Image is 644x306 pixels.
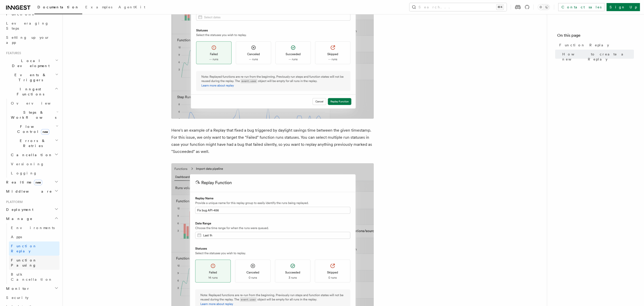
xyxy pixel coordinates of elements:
[4,205,59,214] button: Deployment
[9,110,56,120] span: Steps & Workflows
[4,51,21,55] span: Features
[9,124,56,134] span: Flow Control
[4,223,59,284] div: Manage
[4,216,33,221] span: Manage
[558,3,605,11] a: Contact sales
[560,50,634,64] a: How to create a new Replay
[557,32,634,40] h4: On this page
[4,293,59,302] a: Security
[4,187,59,196] button: Middleware
[9,152,53,157] span: Cancellation
[557,40,634,50] a: Function Replay
[11,226,55,230] span: Environments
[9,223,59,232] a: Environments
[4,19,59,33] a: Leveraging Steps
[9,270,59,284] a: Bulk Cancellation
[4,33,59,47] a: Setting up your app
[4,200,23,204] span: Platform
[4,99,59,178] div: Inngest Functions
[607,3,640,11] a: Sign Up
[409,3,507,11] button: Search...⌘K
[4,56,59,70] button: Local Development
[9,108,59,122] button: Steps & Workflows
[41,129,49,135] span: new
[496,5,504,10] kbd: ⌘K
[9,138,55,148] span: Errors & Retries
[171,127,374,155] p: Here's an example of a Replay that fixed a bug triggered by daylight savings time between the giv...
[4,180,42,185] span: Realtime
[85,5,112,9] span: Examples
[4,70,59,85] button: Events & Triggers
[6,35,50,45] span: Setting up your app
[11,244,37,253] span: Function Replay
[4,189,52,194] span: Middleware
[4,178,59,187] button: Realtimenew
[115,2,148,14] a: AgentKit
[4,284,59,293] button: Monitor
[11,171,37,175] span: Logging
[118,5,145,9] span: AgentKit
[34,180,42,185] span: new
[9,256,59,270] a: Function Pausing
[11,258,37,267] span: Function Pausing
[9,122,59,136] button: Flow Controlnew
[9,241,59,256] a: Function Replay
[82,2,115,14] a: Examples
[4,87,55,97] span: Inngest Functions
[4,207,33,212] span: Deployment
[11,101,63,105] span: Overview
[4,72,55,83] span: Events & Triggers
[6,21,49,30] span: Leveraging Steps
[4,85,59,99] button: Inngest Functions
[538,4,550,10] button: Toggle dark mode
[11,235,22,239] span: Apps
[11,162,44,166] span: Versioning
[6,296,29,300] span: Security
[559,43,609,48] span: Function Replay
[4,214,59,223] button: Manage
[9,159,59,169] a: Versioning
[9,136,59,150] button: Errors & Retries
[34,2,82,14] a: Documentation
[37,5,79,9] span: Documentation
[11,272,53,281] span: Bulk Cancellation
[562,52,634,62] span: How to create a new Replay
[9,99,59,108] a: Overview
[9,150,59,159] button: Cancellation
[4,58,55,68] span: Local Development
[9,169,59,178] a: Logging
[9,232,59,241] a: Apps
[4,286,30,291] span: Monitor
